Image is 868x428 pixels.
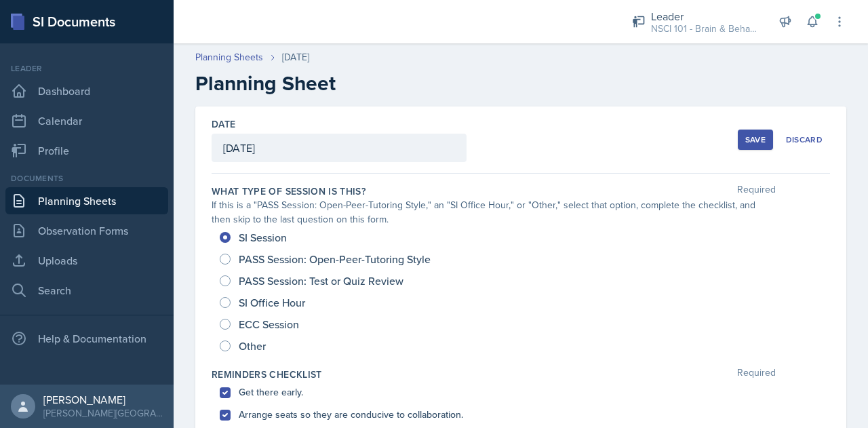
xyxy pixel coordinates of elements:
span: Required [737,368,776,381]
button: Save [738,130,773,150]
a: Calendar [5,107,168,134]
div: [PERSON_NAME][GEOGRAPHIC_DATA] [43,406,163,420]
div: If this is a "PASS Session: Open-Peer-Tutoring Style," an "SI Office Hour," or "Other," select th... [212,198,776,227]
div: [PERSON_NAME] [43,393,163,406]
label: Date [212,117,235,131]
label: Arrange seats so they are conducive to collaboration. [239,408,463,422]
a: Profile [5,137,168,164]
label: Reminders Checklist [212,368,322,381]
label: Get there early. [239,385,303,400]
a: Uploads [5,247,168,274]
div: Help & Documentation [5,325,168,352]
div: Discard [786,134,823,145]
span: ECC Session [239,317,299,331]
button: Discard [778,130,830,150]
div: Leader [5,62,168,75]
div: [DATE] [282,50,309,64]
span: SI Session [239,231,287,244]
a: Planning Sheets [5,187,168,214]
a: Dashboard [5,77,168,104]
h2: Planning Sheet [195,71,846,96]
span: SI Office Hour [239,296,305,309]
span: Other [239,339,266,353]
span: PASS Session: Open-Peer-Tutoring Style [239,252,431,266]
div: Save [745,134,766,145]
span: PASS Session: Test or Quiz Review [239,274,403,288]
label: What type of session is this? [212,184,366,198]
a: Observation Forms [5,217,168,244]
div: NSCI 101 - Brain & Behavior / Fall 2025 [651,22,759,36]
a: Search [5,277,168,304]
span: Required [737,184,776,198]
a: Planning Sheets [195,50,263,64]
div: Documents [5,172,168,184]
div: Leader [651,8,759,24]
